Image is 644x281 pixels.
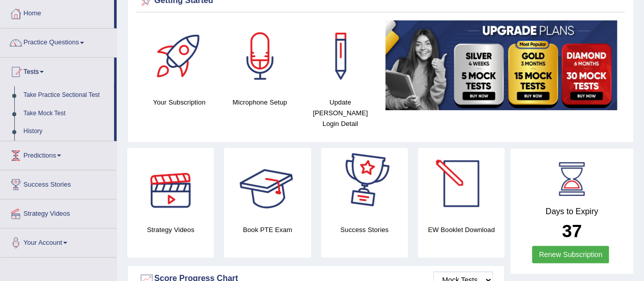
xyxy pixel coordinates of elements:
b: 37 [562,221,582,241]
h4: Update [PERSON_NAME] Login Detail [305,97,375,129]
a: Strategy Videos [1,199,117,225]
a: Predictions [1,141,117,167]
a: History [19,122,114,141]
a: Tests [1,58,114,83]
h4: Your Subscription [144,97,214,108]
a: Practice Questions [1,29,117,54]
h4: Strategy Videos [127,224,214,235]
img: small5.jpg [385,20,617,110]
a: Success Stories [1,170,117,196]
a: Take Practice Sectional Test [19,86,114,105]
h4: EW Booklet Download [418,224,505,235]
a: Renew Subscription [532,246,609,263]
h4: Microphone Setup [225,97,295,108]
h4: Success Stories [321,224,408,235]
a: Take Mock Test [19,105,114,123]
h4: Book PTE Exam [224,224,311,235]
h4: Days to Expiry [521,207,622,216]
a: Your Account [1,228,117,254]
